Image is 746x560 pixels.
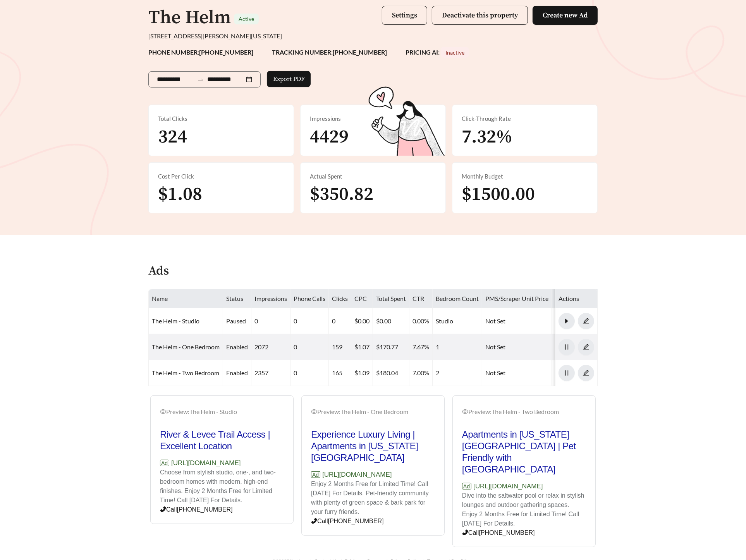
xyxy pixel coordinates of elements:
td: Studio [433,308,482,334]
h2: River & Levee Trail Access | Excellent Location [160,429,284,452]
p: Choose from stylish studio, one-, and two-bedroom homes with modern, high-end finishes. Enjoy 2 M... [160,468,284,505]
td: 7.00% [409,360,433,386]
span: Deactivate this property [442,11,518,20]
td: Not Set [482,334,552,360]
td: 0 [251,308,290,334]
th: Clicks [329,289,351,308]
td: 0 [329,308,351,334]
span: Create new Ad [543,11,588,20]
td: 7.67% [409,334,433,360]
a: edit [578,317,594,325]
span: caret-right [559,318,574,325]
td: $1.09 [351,360,373,386]
td: 1 [433,334,482,360]
a: The Helm - One Bedroom [152,343,220,350]
span: Ad [311,471,320,478]
button: pause [559,339,575,355]
button: edit [578,365,594,381]
div: Preview: The Helm - Two Bedroom [462,407,586,416]
span: edit [578,318,594,325]
span: Inactive [445,49,464,56]
div: Monthly Budget [462,172,588,181]
td: 739840657331 [552,360,605,386]
p: Call [PHONE_NUMBER] [160,505,284,514]
div: Preview: The Helm - One Bedroom [311,407,435,416]
td: 165 [329,360,351,386]
span: edit [578,344,594,350]
div: Click-Through Rate [462,114,588,123]
div: [STREET_ADDRESS][PERSON_NAME][US_STATE] [148,31,598,41]
th: Actions [555,289,598,308]
span: phone [462,529,468,536]
span: Settings [392,11,417,20]
p: Dive into the saltwater pool or relax in stylish lounges and outdoor gathering spaces. Enjoy 2 Mo... [462,491,586,528]
span: phone [311,518,317,524]
strong: TRACKING NUMBER: [PHONE_NUMBER] [272,48,387,56]
span: phone [160,506,166,512]
span: CPC [354,295,367,302]
span: $350.82 [310,183,373,206]
span: pause [559,369,574,376]
h2: Apartments in [US_STATE][GEOGRAPHIC_DATA] | Pet Friendly with [GEOGRAPHIC_DATA] [462,429,586,475]
td: 0 [290,334,329,360]
button: edit [578,339,594,355]
th: Status [223,289,251,308]
td: Not Set [482,360,552,386]
h1: The Helm [148,6,231,29]
div: Cost Per Click [158,172,284,181]
span: Active [239,15,254,22]
span: paused [226,317,246,325]
p: Call [PHONE_NUMBER] [462,528,586,538]
span: pause [559,344,574,350]
td: 739758527995 [552,334,605,360]
span: enabled [226,343,248,350]
td: 2 [433,360,482,386]
p: [URL][DOMAIN_NAME] [311,470,435,480]
button: Deactivate this property [432,6,528,25]
span: Ad [462,483,471,490]
span: enabled [226,369,248,376]
span: edit [578,369,594,376]
td: 0 [290,308,329,334]
a: edit [578,369,594,376]
td: Not Set [482,308,552,334]
th: Bedroom Count [433,289,482,308]
span: 324 [158,125,187,149]
strong: PRICING AI: [406,48,469,56]
td: 2357 [251,360,290,386]
td: $0.00 [373,308,409,334]
button: edit [578,313,594,329]
p: Enjoy 2 Months Free for Limited Time! Call [DATE] For Details. Pet-friendly community with plenty... [311,479,435,517]
button: Create new Ad [533,6,598,25]
td: $0.00 [351,308,373,334]
th: Name [149,289,223,308]
a: edit [578,343,594,350]
th: PMS/Scraper Unit Price [482,289,552,308]
button: Export PDF [267,71,311,87]
a: The Helm - Two Bedroom [152,369,219,376]
span: eye [311,409,317,415]
td: 0 [290,360,329,386]
div: Total Clicks [158,114,284,123]
td: 2072 [251,334,290,360]
p: [URL][DOMAIN_NAME] [462,481,586,491]
span: 4429 [310,125,349,149]
td: $1.07 [351,334,373,360]
th: Phone Calls [290,289,329,308]
span: to [197,76,204,83]
strong: PHONE NUMBER: [PHONE_NUMBER] [148,48,253,56]
h2: Experience Luxury Living | Apartments in [US_STATE][GEOGRAPHIC_DATA] [311,429,435,464]
h4: Ads [148,265,169,278]
p: Call [PHONE_NUMBER] [311,517,435,526]
th: Impressions [251,289,290,308]
p: [URL][DOMAIN_NAME] [160,458,284,468]
button: caret-right [559,313,575,329]
td: 0.00% [409,308,433,334]
button: pause [559,365,575,381]
span: CTR [413,295,424,302]
span: Ad [160,460,169,466]
td: 739840702499 [552,308,605,334]
button: Settings [382,6,427,25]
th: Responsive Ad Id [552,289,605,308]
td: 159 [329,334,351,360]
